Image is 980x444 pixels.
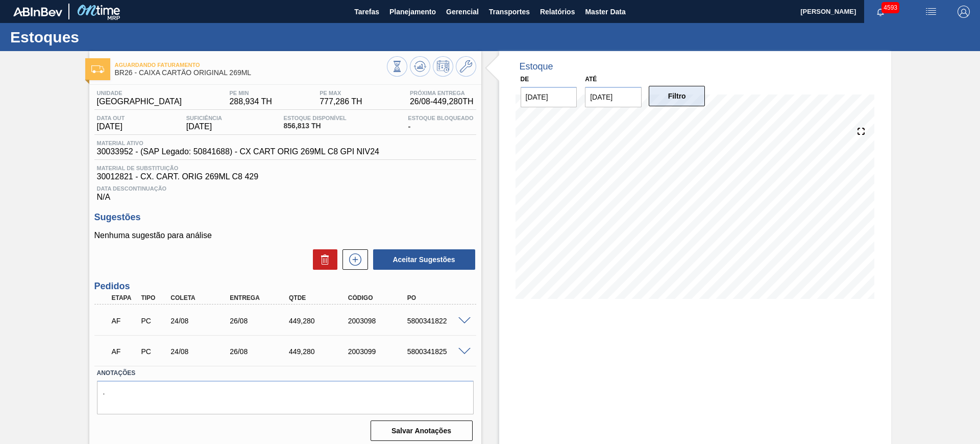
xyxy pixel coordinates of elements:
[115,69,387,77] span: BR26 - CAIXA CARTÃO ORIGINAL 269ML
[109,294,140,301] div: Etapa
[881,2,899,13] span: 4593
[97,381,474,414] textarea: .
[320,97,362,106] span: 777,286 TH
[346,317,412,325] div: 2003098
[387,56,407,77] button: Visão Geral dos Estoques
[286,317,353,325] div: 449,280
[94,181,476,202] div: N/A
[109,340,140,363] div: Aguardando Faturamento
[405,347,471,356] div: 5800341825
[284,122,347,130] span: 856,813 TH
[284,115,347,121] span: Estoque Disponível
[354,6,379,18] span: Tarefas
[368,248,476,271] div: Aceitar Sugestões
[97,185,474,192] span: Data Descontinuação
[286,347,353,356] div: 449,280
[337,249,368,270] div: Nova sugestão
[97,90,182,96] span: Unidade
[346,294,412,301] div: Código
[97,165,474,171] span: Material de Substituição
[958,6,970,18] img: Logout
[585,6,625,18] span: Master Data
[138,317,169,325] div: Pedido de Compra
[112,347,137,356] p: AF
[168,317,234,325] div: 24/08/2025
[585,76,597,83] label: Até
[405,317,471,325] div: 5800341822
[186,122,222,131] span: [DATE]
[346,347,412,356] div: 2003099
[91,65,104,73] img: Ícone
[864,5,897,19] button: Notificações
[410,97,474,106] span: 26/08 - 449,280 TH
[433,56,453,77] button: Programar Estoque
[308,249,337,270] div: Excluir Sugestões
[649,86,705,106] button: Filtro
[168,347,234,356] div: 24/08/2025
[138,294,169,301] div: Tipo
[227,294,293,301] div: Entrega
[97,122,125,131] span: [DATE]
[97,115,125,121] span: Data out
[186,115,222,121] span: Suficiência
[94,231,476,240] p: Nenhuma sugestão para análise
[540,6,575,18] span: Relatórios
[389,6,436,18] span: Planejamento
[112,317,137,325] p: AF
[521,87,577,107] input: dd/mm/yyyy
[410,90,474,96] span: Próxima Entrega
[521,76,529,83] label: De
[115,62,387,68] span: Aguardando Faturamento
[925,6,937,18] img: userActions
[229,90,272,96] span: PE MIN
[94,212,476,223] h3: Sugestões
[10,31,191,43] h1: Estoques
[489,6,530,18] span: Transportes
[227,347,293,356] div: 26/08/2025
[97,172,474,181] span: 30012821 - CX. CART. ORIG 269ML C8 429
[371,420,473,441] button: Salvar Anotações
[456,56,476,77] button: Ir ao Master Data / Geral
[408,115,473,121] span: Estoque Bloqueado
[13,7,62,16] img: TNhmsLtSVTkK8tSr43FrP2fwEKptu5GPRR3wAAAABJRU5ErkJggg==
[97,366,474,381] label: Anotações
[405,115,476,131] div: -
[97,147,380,156] span: 30033952 - (SAP Legado: 50841688) - CX CART ORIG 269ML C8 GPI NIV24
[227,317,293,325] div: 26/08/2025
[97,140,380,146] span: Material ativo
[373,249,475,270] button: Aceitar Sugestões
[320,90,362,96] span: PE MAX
[410,56,430,77] button: Atualizar Gráfico
[229,97,272,106] span: 288,934 TH
[168,294,234,301] div: Coleta
[520,61,553,72] div: Estoque
[585,87,642,107] input: dd/mm/yyyy
[94,281,476,292] h3: Pedidos
[97,97,182,106] span: [GEOGRAPHIC_DATA]
[446,6,479,18] span: Gerencial
[405,294,471,301] div: PO
[138,347,169,356] div: Pedido de Compra
[109,310,140,332] div: Aguardando Faturamento
[286,294,353,301] div: Qtde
